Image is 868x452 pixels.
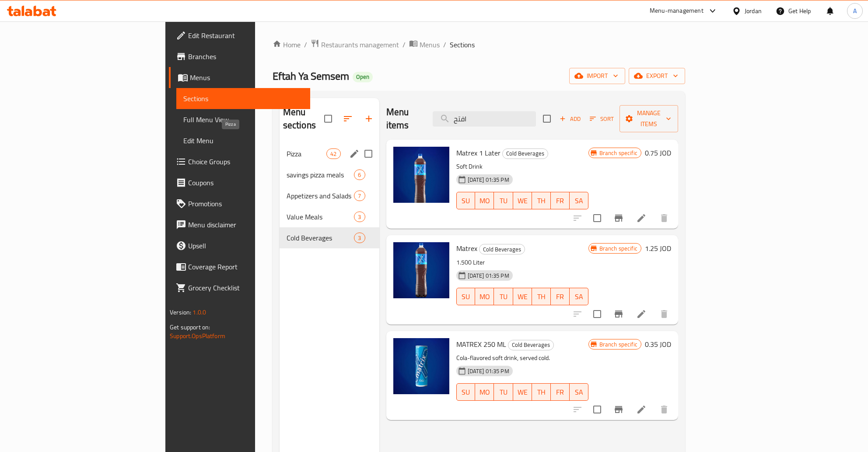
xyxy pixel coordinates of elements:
[479,244,525,254] div: Cold Beverages
[517,290,528,303] span: WE
[287,169,354,180] span: savings pizza meals
[573,194,585,207] span: SA
[551,288,570,305] button: FR
[169,25,310,46] a: Edit Restaurant
[280,164,379,185] div: savings pizza meals6
[280,227,379,248] div: Cold Beverages3
[443,39,446,50] li: /
[573,290,585,303] span: SA
[327,150,340,158] span: 42
[554,290,566,303] span: FR
[494,192,513,209] button: TU
[353,72,373,82] div: Open
[433,111,536,127] input: search
[456,383,476,401] button: SU
[456,192,476,209] button: SU
[188,282,303,293] span: Grocery Checklist
[188,198,303,209] span: Promotions
[556,112,584,126] button: Add
[596,340,641,349] span: Branch specific
[513,383,532,401] button: WE
[636,404,647,415] a: Edit menu item
[169,193,310,214] a: Promotions
[192,307,206,318] span: 1.0.0
[464,272,513,280] span: [DATE] 01:35 PM
[475,383,494,401] button: MO
[517,386,528,399] span: WE
[588,400,606,419] span: Select to update
[456,257,588,268] p: 1.500 Liter
[176,130,310,151] a: Edit Menu
[183,114,303,125] span: Full Menu View
[170,321,210,333] span: Get support on:
[393,147,449,203] img: Matrex 1 Later
[460,194,472,207] span: SU
[326,148,340,159] div: items
[319,109,337,128] span: Select all sections
[354,191,365,201] div: items
[626,108,671,130] span: Manage items
[188,177,303,188] span: Coupons
[654,208,675,229] button: delete
[354,234,364,242] span: 3
[460,386,472,399] span: SU
[456,242,477,255] span: Matrex
[558,114,582,124] span: Add
[535,386,547,399] span: TH
[551,383,570,401] button: FR
[513,192,532,209] button: WE
[551,192,570,209] button: FR
[588,209,606,227] span: Select to update
[169,67,310,88] a: Menus
[479,244,525,254] span: Cold Beverages
[280,140,379,252] nav: Menu sections
[456,146,500,159] span: Matrex 1 Later
[169,172,310,193] a: Coupons
[497,386,509,399] span: TU
[188,156,303,167] span: Choice Groups
[497,194,509,207] span: TU
[636,309,647,319] a: Edit menu item
[532,192,551,209] button: TH
[502,148,548,159] div: Cold Beverages
[348,147,361,160] button: edit
[508,340,554,350] div: Cold Beverages
[169,46,310,67] a: Branches
[450,39,475,50] span: Sections
[654,304,675,325] button: delete
[494,383,513,401] button: TU
[337,108,358,129] span: Sort sections
[280,143,379,164] div: Pizza42edit
[503,148,548,159] span: Cold Beverages
[479,194,490,207] span: MO
[169,256,310,277] a: Coverage Report
[596,244,641,253] span: Branch specific
[576,71,618,81] span: import
[460,290,472,303] span: SU
[636,71,678,81] span: export
[853,6,857,16] span: A
[573,386,585,399] span: SA
[353,73,373,81] span: Open
[608,304,629,325] button: Branch-specific-item
[608,399,629,420] button: Branch-specific-item
[280,185,379,206] div: Appetizers and Salads7
[287,233,354,243] span: Cold Beverages
[513,288,532,305] button: WE
[287,212,354,222] span: Value Meals
[402,39,406,50] li: /
[497,290,509,303] span: TU
[354,233,365,243] div: items
[176,88,310,109] a: Sections
[590,114,614,124] span: Sort
[584,112,619,126] span: Sort items
[535,194,547,207] span: TH
[169,151,310,172] a: Choice Groups
[176,109,310,130] a: Full Menu View
[169,235,310,256] a: Upsell
[479,386,490,399] span: MO
[354,171,364,179] span: 6
[287,191,354,201] span: Appetizers and Salads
